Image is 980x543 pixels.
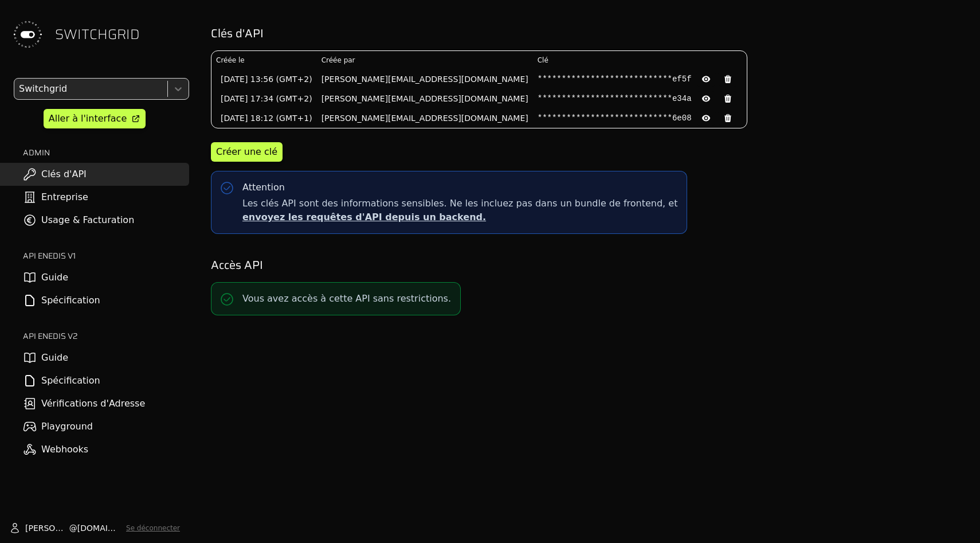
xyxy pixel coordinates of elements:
img: Switchgrid Logo [9,16,46,53]
p: envoyez les requêtes d'API depuis un backend. [242,210,677,224]
td: [DATE] 13:56 (GMT+2) [211,69,317,89]
td: [PERSON_NAME][EMAIL_ADDRESS][DOMAIN_NAME] [317,89,533,108]
span: @ [69,522,77,534]
span: [DOMAIN_NAME] [77,522,121,534]
a: Aller à l'interface [44,109,146,128]
th: Créée par [317,51,533,69]
h2: Accès API [211,257,964,273]
h2: Clés d'API [211,25,964,41]
th: Clé [533,51,747,69]
td: [PERSON_NAME][EMAIL_ADDRESS][DOMAIN_NAME] [317,108,533,128]
h2: API ENEDIS v1 [23,250,189,261]
div: Aller à l'interface [49,112,127,126]
td: [DATE] 18:12 (GMT+1) [211,108,317,128]
div: Créer une clé [216,145,277,159]
span: Les clés API sont des informations sensibles. Ne les incluez pas dans un bundle de frontend, et [242,197,677,224]
button: Se déconnecter [126,524,180,533]
div: Attention [242,181,285,194]
span: SWITCHGRID [55,25,140,44]
h2: ADMIN [23,147,189,158]
th: Créée le [211,51,317,69]
span: [PERSON_NAME] [25,522,69,534]
button: Créer une clé [211,142,283,162]
p: Vous avez accès à cette API sans restrictions. [242,292,451,306]
td: [PERSON_NAME][EMAIL_ADDRESS][DOMAIN_NAME] [317,69,533,89]
td: [DATE] 17:34 (GMT+2) [211,89,317,108]
h2: API ENEDIS v2 [23,330,189,342]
